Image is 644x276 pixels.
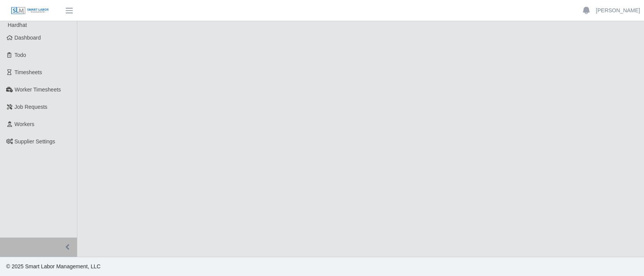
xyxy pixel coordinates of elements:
span: Timesheets [15,69,42,75]
span: Todo [15,52,26,58]
span: © 2025 Smart Labor Management, LLC [6,263,100,269]
span: Job Requests [15,104,48,110]
span: Supplier Settings [15,138,55,145]
span: Workers [15,121,35,127]
span: Hardhat [8,22,27,28]
img: SLM Logo [11,7,49,15]
a: [PERSON_NAME] [596,7,640,15]
span: Worker Timesheets [15,86,61,93]
span: Dashboard [15,35,41,41]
